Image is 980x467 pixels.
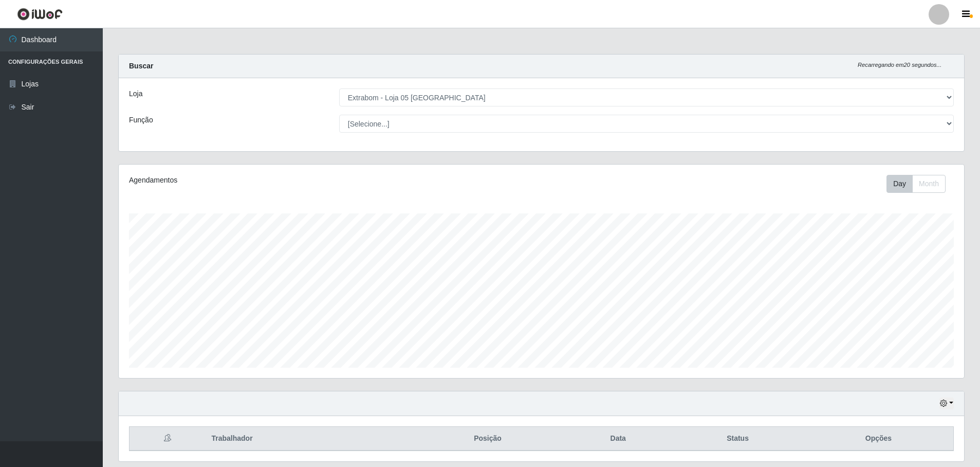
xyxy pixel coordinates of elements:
[17,8,63,21] img: CoreUI Logo
[858,62,941,68] i: Recarregando em 20 segundos...
[205,427,411,451] th: Trabalhador
[129,88,142,99] label: Loja
[804,427,954,451] th: Opções
[129,115,153,125] label: Função
[564,427,672,451] th: Data
[912,175,946,193] button: Month
[411,427,565,451] th: Posição
[886,175,954,193] div: Toolbar with button groups
[886,175,913,193] button: Day
[129,62,153,70] strong: Buscar
[672,427,804,451] th: Status
[129,175,464,186] div: Agendamentos
[886,175,946,193] div: First group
